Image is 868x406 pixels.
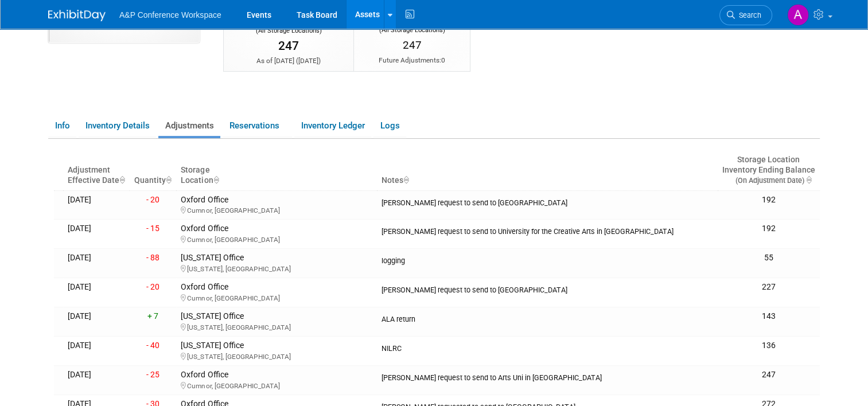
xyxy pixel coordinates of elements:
[294,116,371,136] a: Inventory Ledger
[382,224,713,236] div: [PERSON_NAME] request to send to University for the Creative Arts in [GEOGRAPHIC_DATA]
[726,176,804,185] span: (On Adjustment Date)
[63,307,130,337] td: [DATE]
[181,253,372,274] div: [US_STATE] Office
[403,38,422,52] span: 247
[63,278,130,307] td: [DATE]
[235,56,342,66] div: As of [DATE] ( )
[63,336,130,365] td: [DATE]
[158,116,220,136] a: Adjustments
[223,116,292,136] a: Reservations
[181,205,372,215] div: Cumnor, [GEOGRAPHIC_DATA]
[722,341,815,351] div: 136
[441,56,445,64] span: 0
[365,24,458,35] div: (All Storage Locations)
[176,150,377,190] th: Storage Location : activate to sort column ascending
[146,224,159,233] span: - 15
[382,311,713,324] div: ALA return
[365,56,458,65] div: Future Adjustments:
[181,195,372,216] div: Oxford Office
[146,282,159,291] span: - 20
[146,341,159,350] span: - 40
[48,10,106,21] img: ExhibitDay
[722,311,815,322] div: 143
[382,370,713,382] div: [PERSON_NAME] request to send to Arts Uni in [GEOGRAPHIC_DATA]
[63,249,130,278] td: [DATE]
[382,253,713,266] div: logging
[382,282,713,295] div: [PERSON_NAME] request to send to [GEOGRAPHIC_DATA]
[722,195,815,205] div: 192
[382,341,713,353] div: NILRC
[181,282,372,303] div: Oxford Office
[181,380,372,391] div: Cumnor, [GEOGRAPHIC_DATA]
[146,195,159,204] span: - 20
[719,5,772,25] a: Search
[63,150,130,190] th: Adjustment Effective Date : activate to sort column ascending
[79,116,156,136] a: Inventory Details
[181,311,372,332] div: [US_STATE] Office
[377,150,717,190] th: Notes : activate to sort column ascending
[181,234,372,244] div: Cumnor, [GEOGRAPHIC_DATA]
[722,224,815,234] div: 192
[181,224,372,244] div: Oxford Office
[718,150,820,190] th: Storage LocationInventory Ending Balance (On Adjustment Date) : activate to sort column ascending
[63,190,130,220] td: [DATE]
[373,116,406,136] a: Logs
[278,39,299,53] span: 247
[787,4,809,26] img: Anna Roberts
[181,322,372,332] div: [US_STATE], [GEOGRAPHIC_DATA]
[722,282,815,292] div: 227
[382,195,713,208] div: [PERSON_NAME] request to send to [GEOGRAPHIC_DATA]
[146,253,159,262] span: - 88
[147,311,158,321] span: + 7
[48,116,76,136] a: Info
[735,11,761,19] span: Search
[298,57,318,65] span: [DATE]
[181,370,372,391] div: Oxford Office
[235,25,342,36] div: (All Storage Locations)
[130,150,176,190] th: Quantity : activate to sort column ascending
[181,263,372,274] div: [US_STATE], [GEOGRAPHIC_DATA]
[119,10,221,19] span: A&P Conference Workspace
[722,370,815,380] div: 247
[181,341,372,361] div: [US_STATE] Office
[181,292,372,303] div: Cumnor, [GEOGRAPHIC_DATA]
[181,351,372,361] div: [US_STATE], [GEOGRAPHIC_DATA]
[146,370,159,379] span: - 25
[722,253,815,263] div: 55
[63,220,130,249] td: [DATE]
[63,365,130,395] td: [DATE]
